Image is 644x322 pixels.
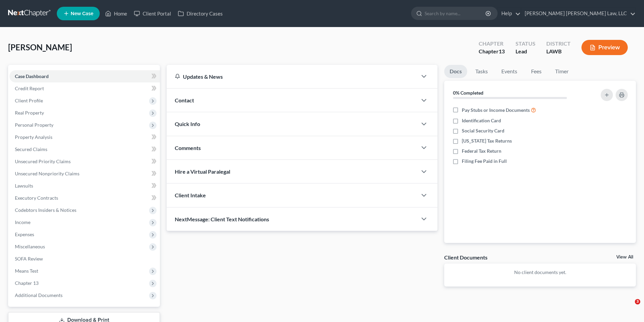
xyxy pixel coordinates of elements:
[15,280,39,286] span: Chapter 13
[15,110,44,116] span: Real Property
[425,7,486,20] input: Search by name...
[470,65,493,78] a: Tasks
[9,253,160,265] a: SOFA Review
[516,40,535,48] div: Status
[175,73,409,80] div: Updates & News
[15,256,43,262] span: SOFA Review
[9,131,160,143] a: Property Analysis
[130,7,174,20] a: Client Portal
[15,231,34,237] span: Expenses
[525,65,547,78] a: Fees
[9,70,160,82] a: Case Dashboard
[175,97,194,103] span: Contact
[616,255,633,259] a: View All
[15,183,33,189] span: Lawsuits
[9,143,160,155] a: Secured Claims
[462,127,504,134] span: Social Security Card
[499,48,505,54] span: 13
[15,171,79,176] span: Unsecured Nonpriority Claims
[175,168,230,175] span: Hire a Virtual Paralegal
[621,299,637,315] iframe: Intercom live chat
[444,254,487,261] div: Client Documents
[462,138,512,144] span: [US_STATE] Tax Returns
[521,7,636,20] a: [PERSON_NAME] [PERSON_NAME] Law, LLC
[516,48,535,55] div: Lead
[175,192,206,198] span: Client Intake
[9,82,160,95] a: Credit Report
[479,40,505,48] div: Chapter
[498,7,521,20] a: Help
[15,244,45,249] span: Miscellaneous
[581,40,628,55] button: Preview
[175,145,201,151] span: Comments
[15,146,47,152] span: Secured Claims
[15,122,53,128] span: Personal Property
[462,107,530,114] span: Pay Stubs or Income Documents
[496,65,523,78] a: Events
[635,299,640,304] span: 3
[102,7,130,20] a: Home
[15,219,30,225] span: Income
[450,269,630,276] p: No client documents yet.
[15,85,44,91] span: Credit Report
[15,268,38,274] span: Means Test
[15,195,58,201] span: Executory Contracts
[15,207,76,213] span: Codebtors Insiders & Notices
[479,48,505,55] div: Chapter
[174,7,226,20] a: Directory Cases
[8,42,72,52] span: [PERSON_NAME]
[546,48,571,55] div: LAWB
[15,98,43,103] span: Client Profile
[9,180,160,192] a: Lawsuits
[15,158,71,164] span: Unsecured Priority Claims
[175,121,200,127] span: Quick Info
[462,158,507,165] span: Filing Fee Paid in Full
[71,11,93,16] span: New Case
[462,117,501,124] span: Identification Card
[453,90,483,96] strong: 0% Completed
[175,216,269,222] span: NextMessage: Client Text Notifications
[15,292,63,298] span: Additional Documents
[9,155,160,168] a: Unsecured Priority Claims
[546,40,571,48] div: District
[550,65,574,78] a: Timer
[15,73,49,79] span: Case Dashboard
[15,134,52,140] span: Property Analysis
[9,168,160,180] a: Unsecured Nonpriority Claims
[444,65,467,78] a: Docs
[9,192,160,204] a: Executory Contracts
[462,148,501,154] span: Federal Tax Return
